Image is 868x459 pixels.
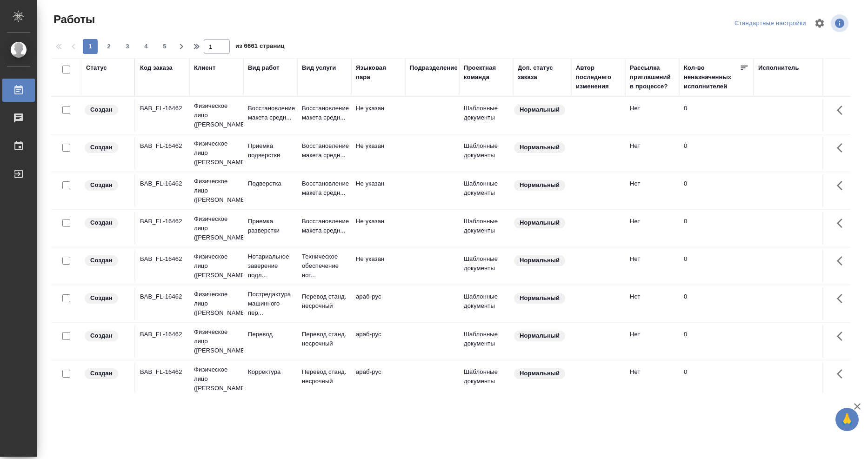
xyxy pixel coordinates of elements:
[520,143,560,152] p: Нормальный
[194,327,239,355] p: Физическое лицо ([PERSON_NAME])
[625,325,679,358] td: Нет
[831,174,854,197] button: Здесь прячутся важные кнопки
[140,104,185,113] div: BAB_FL-16462
[831,250,854,272] button: Здесь прячутся важные кнопки
[84,330,130,342] div: Заказ еще не согласован с клиентом, искать исполнителей рано
[625,287,679,320] td: Нет
[90,331,113,340] p: Создан
[302,217,347,235] p: Восстановление макета средн...
[194,63,215,73] div: Клиент
[90,369,113,378] p: Создан
[84,367,130,380] div: Заказ еще не согласован с клиентом, искать исполнителей рано
[101,42,116,51] span: 2
[625,137,679,169] td: Нет
[248,63,280,73] div: Вид работ
[194,177,239,205] p: Физическое лицо ([PERSON_NAME])
[90,218,113,227] p: Создан
[679,99,754,132] td: 0
[356,63,401,82] div: Языковая пара
[520,105,560,114] p: Нормальный
[576,63,621,91] div: Автор последнего изменения
[459,287,513,320] td: Шаблонные документы
[679,363,754,395] td: 0
[808,12,831,34] span: Настроить таблицу
[194,214,239,242] p: Физическое лицо ([PERSON_NAME])
[194,365,239,393] p: Физическое лицо ([PERSON_NAME])
[302,330,347,348] p: Перевод станд. несрочный
[157,42,172,51] span: 5
[248,290,293,318] p: Постредактура машинного пер...
[248,252,293,280] p: Нотариальное заверение подл...
[302,141,347,160] p: Восстановление макета средн...
[86,63,107,73] div: Статус
[248,104,293,122] p: Восстановление макета средн...
[302,367,347,386] p: Перевод станд. несрочный
[630,63,674,91] div: Рассылка приглашений в процессе?
[140,217,185,226] div: BAB_FL-16462
[351,287,405,320] td: араб-рус
[140,141,185,151] div: BAB_FL-16462
[248,367,293,377] p: Корректура
[140,63,173,73] div: Код заказа
[84,104,130,116] div: Заказ еще не согласован с клиентом, искать исполнителей рано
[302,252,347,280] p: Техническое обеспечение нот...
[140,179,185,188] div: BAB_FL-16462
[459,325,513,358] td: Шаблонные документы
[459,212,513,245] td: Шаблонные документы
[51,12,95,27] span: Работы
[302,63,336,73] div: Вид услуги
[839,410,855,429] span: 🙏
[625,212,679,245] td: Нет
[90,105,113,114] p: Создан
[459,174,513,207] td: Шаблонные документы
[194,139,239,167] p: Физическое лицо ([PERSON_NAME])
[248,330,293,339] p: Перевод
[625,99,679,132] td: Нет
[520,256,560,265] p: Нормальный
[831,99,854,121] button: Здесь прячутся важные кнопки
[194,290,239,318] p: Физическое лицо ([PERSON_NAME])
[302,179,347,198] p: Восстановление макета средн...
[520,293,560,303] p: Нормальный
[520,218,560,227] p: Нормальный
[139,42,154,51] span: 4
[679,137,754,169] td: 0
[520,331,560,340] p: Нормальный
[90,293,113,303] p: Создан
[139,39,154,54] button: 4
[831,363,854,385] button: Здесь прячутся важные кнопки
[140,367,185,377] div: BAB_FL-16462
[831,212,854,234] button: Здесь прячутся важные кнопки
[679,250,754,282] td: 0
[520,180,560,190] p: Нормальный
[194,252,239,280] p: Физическое лицо ([PERSON_NAME])
[248,141,293,160] p: Приемка подверстки
[758,63,799,73] div: Исполнитель
[84,292,130,305] div: Заказ еще не согласован с клиентом, искать исполнителей рано
[684,63,740,91] div: Кол-во неназначенных исполнителей
[518,63,567,82] div: Доп. статус заказа
[351,250,405,282] td: Не указан
[464,63,508,82] div: Проектная команда
[459,363,513,395] td: Шаблонные документы
[140,330,185,339] div: BAB_FL-16462
[235,40,285,54] span: из 6661 страниц
[90,143,113,152] p: Создан
[248,217,293,235] p: Приемка разверстки
[351,325,405,358] td: араб-рус
[84,179,130,192] div: Заказ еще не согласован с клиентом, искать исполнителей рано
[831,14,850,32] span: Посмотреть информацию
[732,16,808,31] div: split button
[140,254,185,264] div: BAB_FL-16462
[625,174,679,207] td: Нет
[302,104,347,122] p: Восстановление макета средн...
[84,217,130,229] div: Заказ еще не согласован с клиентом, искать исполнителей рано
[459,137,513,169] td: Шаблонные документы
[351,212,405,245] td: Не указан
[410,63,458,73] div: Подразделение
[679,174,754,207] td: 0
[84,254,130,267] div: Заказ еще не согласован с клиентом, искать исполнителей рано
[101,39,116,54] button: 2
[194,101,239,129] p: Физическое лицо ([PERSON_NAME])
[520,369,560,378] p: Нормальный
